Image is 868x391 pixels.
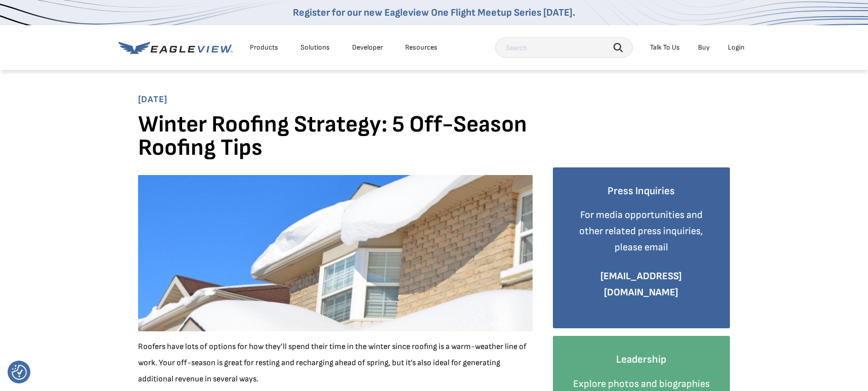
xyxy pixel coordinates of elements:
img: Revisit consent button [12,365,27,380]
p: Roofers have lots of options for how they’ll spend their time in the winter since roofing is a wa... [138,339,533,387]
a: Buy [698,43,710,52]
div: Products [250,43,278,52]
input: Search [495,37,633,58]
span: [DATE] [138,94,730,106]
p: For media opportunities and other related press inquiries, please email [568,207,715,255]
a: [EMAIL_ADDRESS][DOMAIN_NAME] [600,270,682,298]
h1: Winter Roofing Strategy: 5 Off-Season Roofing Tips [138,113,533,167]
a: Developer [352,43,383,52]
a: Register for our new Eagleview One Flight Meetup Series [DATE]. [293,7,575,19]
h4: Press Inquiries [568,183,715,200]
div: Resources [405,43,438,52]
div: Login [728,43,745,52]
h4: Leadership [568,351,715,368]
button: Consent Preferences [12,365,27,380]
div: Talk To Us [650,43,680,52]
div: Solutions [300,43,330,52]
